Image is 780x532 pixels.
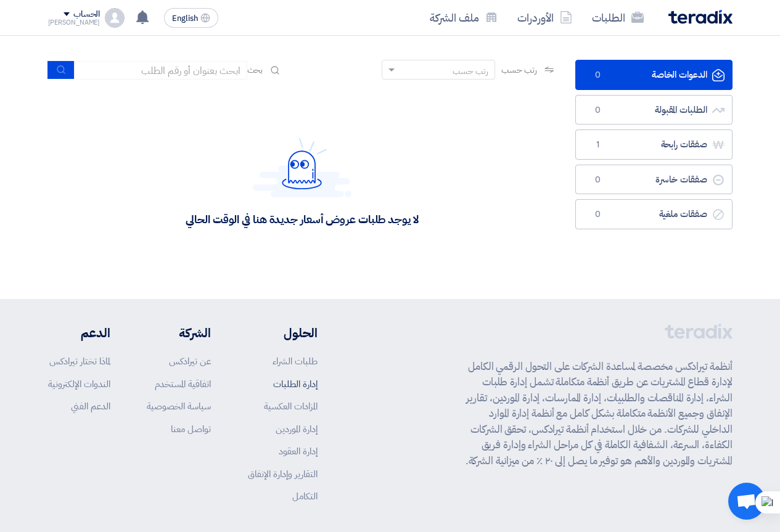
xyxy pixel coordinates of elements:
a: التقارير وإدارة الإنفاق [248,467,318,481]
a: طلبات الشراء [273,354,318,368]
a: ملف الشركة [420,3,507,32]
a: المزادات العكسية [264,399,318,413]
img: profile_test.png [105,8,125,28]
a: إدارة الطلبات [273,377,318,391]
span: 1 [591,139,606,151]
span: رتب حسب [501,63,536,76]
a: التكامل [292,489,318,503]
span: 0 [591,174,606,186]
a: صفقات خاسرة0 [575,165,733,195]
a: تواصل معنا [171,422,211,436]
a: لماذا تختار تيرادكس [49,354,110,368]
li: الشركة [147,324,211,342]
a: الدعوات الخاصة0 [575,60,733,90]
a: الندوات الإلكترونية [48,377,110,391]
div: [PERSON_NAME] [48,19,101,26]
span: بحث [247,63,263,76]
span: 0 [591,208,606,221]
img: Hello [253,137,351,197]
a: الدعم الفني [71,399,110,413]
a: سياسة الخصوصية [147,399,211,413]
a: عن تيرادكس [169,354,211,368]
li: الدعم [48,324,110,342]
a: اتفاقية المستخدم [155,377,211,391]
input: ابحث بعنوان أو رقم الطلب [75,61,247,80]
a: الأوردرات [507,3,582,32]
a: Open chat [728,483,765,520]
span: English [172,14,198,23]
p: أنظمة تيرادكس مخصصة لمساعدة الشركات على التحول الرقمي الكامل لإدارة قطاع المشتريات عن طريق أنظمة ... [459,359,733,469]
li: الحلول [248,324,318,342]
span: 0 [591,104,606,117]
img: Teradix logo [668,10,733,24]
div: رتب حسب [453,65,488,78]
div: لا يوجد طلبات عروض أسعار جديدة هنا في الوقت الحالي [186,212,418,226]
a: صفقات رابحة1 [575,129,733,160]
div: الحساب [73,9,100,20]
a: الطلبات المقبولة0 [575,95,733,125]
a: إدارة الموردين [276,422,318,436]
a: الطلبات [582,3,654,32]
button: English [164,8,218,28]
a: إدارة العقود [279,444,318,458]
span: 0 [591,69,606,81]
a: صفقات ملغية0 [575,199,733,229]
